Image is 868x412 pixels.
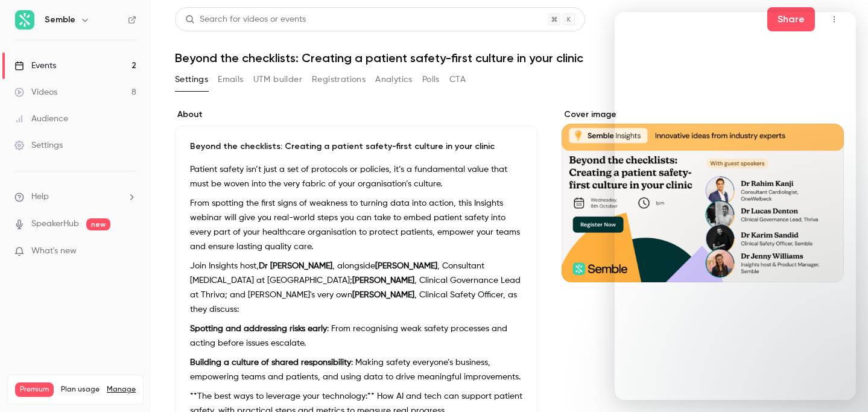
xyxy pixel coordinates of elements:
[15,382,54,397] span: Premium
[352,291,414,299] strong: [PERSON_NAME]
[175,51,844,65] h1: Beyond the checklists: Creating a patient safety-first culture in your clinic
[31,245,77,258] span: What's new
[107,385,136,395] a: Manage
[14,191,136,203] li: help-dropdown-opener
[175,109,537,121] label: About
[562,109,844,121] label: Cover image
[14,113,68,125] div: Audience
[45,14,75,26] h6: Semble
[15,10,34,30] img: Semble
[86,218,110,230] span: new
[190,141,522,153] p: Beyond the checklists: Creating a patient safety-first culture in your clinic
[375,262,437,270] strong: [PERSON_NAME]
[190,259,522,317] p: Join Insights host, , alongside , Consultant [MEDICAL_DATA] at [GEOGRAPHIC_DATA]; , Clinical Gove...
[352,276,414,285] strong: [PERSON_NAME]
[175,70,208,89] button: Settings
[61,385,100,395] span: Plan usage
[14,139,63,151] div: Settings
[190,358,351,367] strong: Building a culture of shared responsibility
[422,70,440,89] button: Polls
[312,70,366,89] button: Registrations
[259,262,332,270] strong: Dr [PERSON_NAME]
[615,12,856,400] iframe: Intercom live chat
[14,86,57,98] div: Videos
[190,196,522,254] p: From spotting the first signs of weakness to turning data into action, this Insights webinar will...
[449,70,466,89] button: CTA
[31,191,49,203] span: Help
[767,7,815,31] button: Share
[190,162,522,191] p: Patient safety isn’t just a set of protocols or policies, it’s a fundamental value that must be w...
[190,322,522,350] p: : From recognising weak safety processes and acting before issues escalate.
[375,70,413,89] button: Analytics
[14,60,56,72] div: Events
[218,70,243,89] button: Emails
[190,325,327,333] strong: Spotting and addressing risks early
[31,218,79,230] a: SpeakerHub
[190,355,522,384] p: : Making safety everyone’s business, empowering teams and patients, and using data to drive meani...
[185,13,306,26] div: Search for videos or events
[562,109,844,282] section: Cover image
[253,70,302,89] button: UTM builder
